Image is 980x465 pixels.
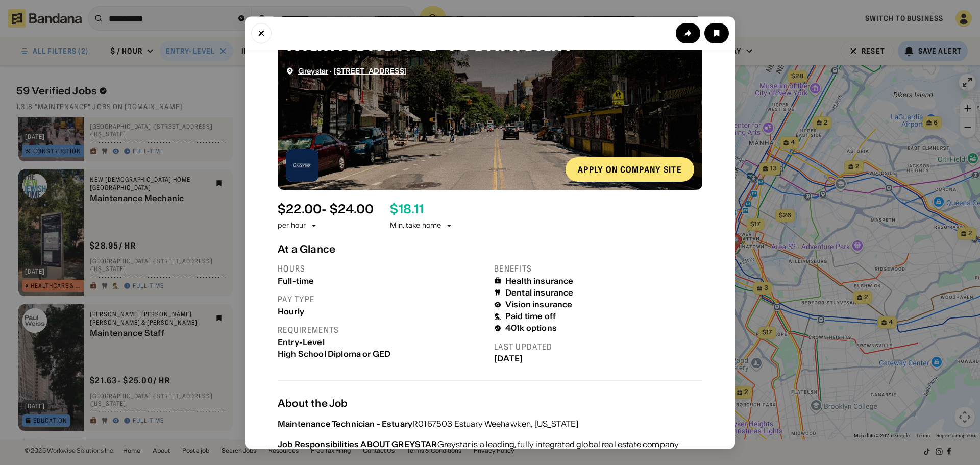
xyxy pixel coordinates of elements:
[334,66,407,76] span: [STREET_ADDRESS]
[251,22,272,43] button: Close
[278,337,486,347] div: Entry-Level
[390,202,423,217] div: $ 18.11
[494,341,702,352] div: Last updated
[278,307,486,316] div: Hourly
[494,354,702,364] div: [DATE]
[298,66,328,76] span: Greystar
[278,397,702,409] div: About the Job
[278,221,306,231] div: per hour
[286,149,318,182] img: Greystar logo
[298,67,407,76] div: ·
[278,243,702,255] div: At a Glance
[278,202,374,217] div: $ 22.00 - $24.00
[360,439,437,449] div: ABOUT GREYSTAR
[278,294,486,305] div: Pay type
[505,324,557,333] div: 401k options
[278,419,412,429] div: Maintenance Technician - Estuary
[578,165,682,174] div: Apply on company site
[278,439,359,449] div: Job Responsibilities
[505,288,574,298] div: Dental insurance
[390,221,453,231] div: Min. take home
[505,312,556,322] div: Paid time off
[278,325,486,335] div: Requirements
[494,263,702,274] div: Benefits
[278,418,578,430] div: R0167503 Estuary Weehawken, [US_STATE]
[278,349,486,359] div: High School Diploma or GED
[505,300,573,310] div: Vision insurance
[505,276,574,286] div: Health insurance
[278,276,486,286] div: Full-time
[278,263,486,274] div: Hours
